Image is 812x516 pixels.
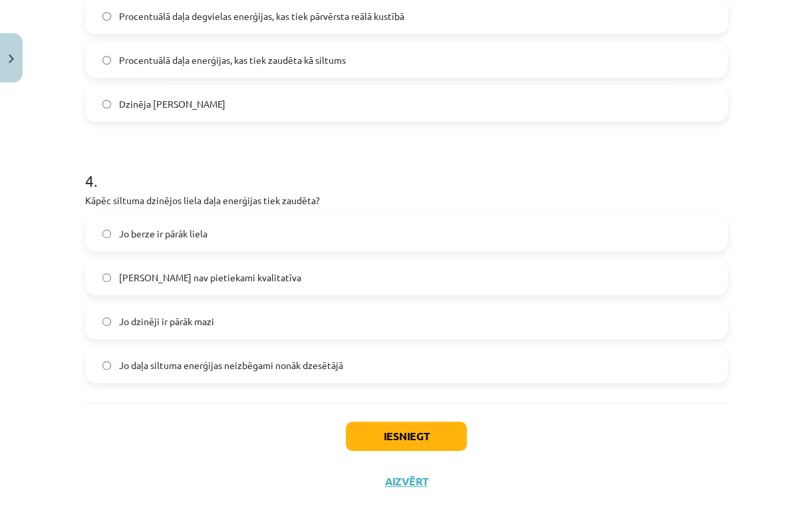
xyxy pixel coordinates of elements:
input: [PERSON_NAME] nav pietiekami kvalitatīva [102,273,111,282]
span: Jo berze ir pārāk liela [119,227,207,241]
img: icon-close-lesson-0947bae3869378f0d4975bcd49f059093ad1ed9edebbc8119c70593378902aed.svg [9,55,14,63]
span: Dzinēja [PERSON_NAME] [119,97,225,111]
input: Jo daļa siltuma enerģijas neizbēgami nonāk dzesētājā [102,361,111,370]
input: Jo berze ir pārāk liela [102,229,111,238]
span: [PERSON_NAME] nav pietiekami kvalitatīva [119,271,301,285]
input: Procentuālā daļa enerģijas, kas tiek zaudēta kā siltums [102,56,111,64]
input: Dzinēja [PERSON_NAME] [102,100,111,108]
button: Aizvērt [381,475,432,488]
input: Procentuālā daļa degvielas enerģijas, kas tiek pārvērsta reālā kustībā [102,12,111,21]
button: Iesniegt [346,422,467,451]
p: Kāpēc siltuma dzinējos liela daļa enerģijas tiek zaudēta? [85,193,728,207]
span: Jo dzinēji ir pārāk mazi [119,315,214,328]
span: Procentuālā daļa enerģijas, kas tiek zaudēta kā siltums [119,53,346,67]
h1: 4 . [85,148,728,190]
input: Jo dzinēji ir pārāk mazi [102,317,111,326]
span: Jo daļa siltuma enerģijas neizbēgami nonāk dzesētājā [119,358,343,372]
span: Procentuālā daļa degvielas enerģijas, kas tiek pārvērsta reālā kustībā [119,9,404,23]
